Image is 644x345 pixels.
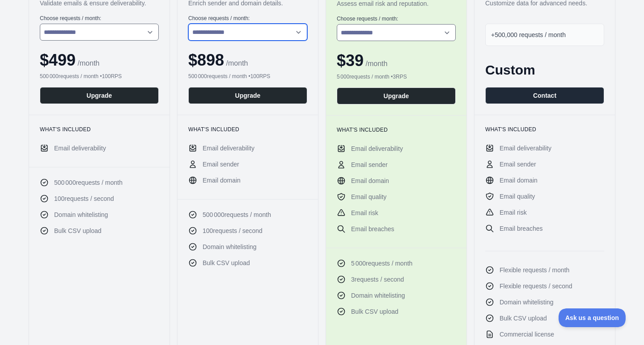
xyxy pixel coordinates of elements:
span: Email deliverability [203,144,254,153]
span: Email sender [351,160,388,169]
span: Email deliverability [500,144,551,153]
span: Email sender [203,160,239,169]
span: Email deliverability [351,144,403,153]
span: Email domain [203,176,241,185]
span: Email sender [500,160,536,169]
span: Email domain [500,176,538,185]
span: Email domain [351,176,389,185]
iframe: Toggle Customer Support [559,308,626,327]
